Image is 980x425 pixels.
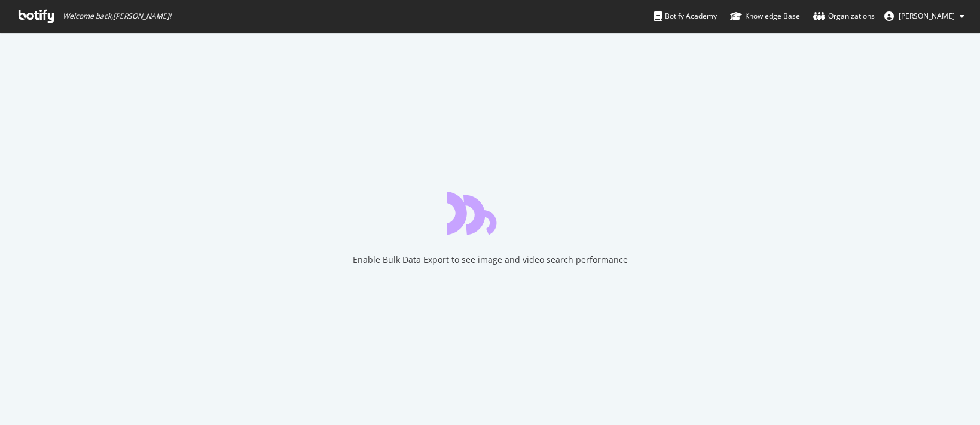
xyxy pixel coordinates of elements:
[899,11,955,21] span: Angelique Fromentin
[654,10,717,22] div: Botify Academy
[63,11,171,21] span: Welcome back, [PERSON_NAME] !
[730,10,800,22] div: Knowledge Base
[813,10,875,22] div: Organizations
[447,192,533,235] div: animation
[353,254,628,266] div: Enable Bulk Data Export to see image and video search performance
[875,7,974,26] button: [PERSON_NAME]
